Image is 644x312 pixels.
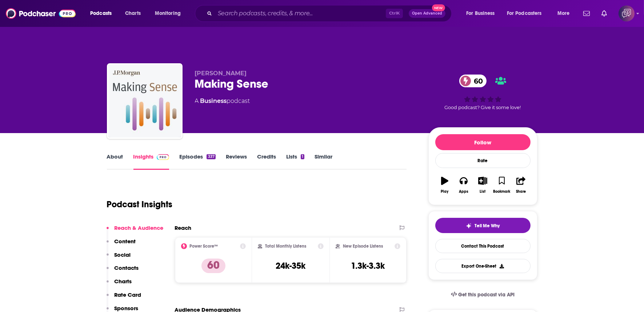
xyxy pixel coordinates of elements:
[195,97,250,105] div: A podcast
[301,154,304,159] div: 1
[120,8,145,19] a: Charts
[432,4,445,11] span: New
[155,8,181,19] span: Monitoring
[257,153,276,170] a: Credits
[226,153,247,170] a: Reviews
[200,97,227,104] a: Business
[557,8,570,19] span: More
[619,5,635,21] img: User Profile
[475,223,500,229] span: Tell Me Why
[157,154,169,160] img: Podchaser Pro
[125,8,141,19] span: Charts
[115,264,139,271] p: Contacts
[115,305,139,312] p: Sponsors
[115,238,136,245] p: Content
[107,251,131,265] button: Social
[552,8,579,19] button: open menu
[461,8,504,19] button: open menu
[201,259,225,273] p: 60
[492,172,511,198] button: Bookmark
[286,153,304,170] a: Lists1
[599,7,610,20] a: Show notifications dropdown
[502,8,552,19] button: open menu
[386,9,403,18] span: Ctrl K
[150,8,190,19] button: open menu
[115,251,131,258] p: Social
[107,153,123,170] a: About
[454,172,473,198] button: Apps
[473,172,492,198] button: List
[179,153,215,170] a: Episodes337
[115,278,132,285] p: Charts
[107,264,139,278] button: Contacts
[459,75,487,87] a: 60
[351,260,385,271] h3: 1.3k-3.3k
[202,5,459,22] div: Search podcasts, credits, & more...
[265,244,306,249] h2: Total Monthly Listens
[441,189,448,194] div: Play
[507,8,542,19] span: For Podcasters
[435,259,531,273] button: Export One-Sheet
[115,291,141,298] p: Rate Card
[467,75,487,87] span: 60
[107,238,136,251] button: Content
[108,65,181,137] img: Making Sense
[6,7,76,20] img: Podchaser - Follow, Share and Rate Podcasts
[511,172,530,198] button: Share
[115,224,164,231] p: Reach & Audience
[315,153,332,170] a: Similar
[90,8,112,19] span: Podcasts
[445,286,521,304] a: Get this podcast via API
[619,5,635,21] span: Logged in as corioliscompany
[435,153,531,168] div: Rate
[412,12,442,15] span: Open Advanced
[619,5,635,21] button: Show profile menu
[435,218,531,233] button: tell me why sparkleTell Me Why
[580,7,593,20] a: Show notifications dropdown
[107,199,173,210] h1: Podcast Insights
[107,291,141,305] button: Rate Card
[459,189,468,194] div: Apps
[276,260,305,271] h3: 24k-35k
[85,8,121,19] button: open menu
[466,8,495,19] span: For Business
[516,189,526,194] div: Share
[435,172,454,198] button: Play
[445,105,521,110] span: Good podcast? Give it some love!
[343,244,383,249] h2: New Episode Listens
[107,278,132,291] button: Charts
[458,292,515,298] span: Get this podcast via API
[435,134,531,150] button: Follow
[207,154,215,159] div: 337
[107,224,164,238] button: Reach & Audience
[480,189,486,194] div: List
[409,9,445,18] button: Open AdvancedNew
[133,153,169,170] a: InsightsPodchaser Pro
[190,244,218,249] h2: Power Score™
[466,223,472,229] img: tell me why sparkle
[175,224,192,231] h2: Reach
[215,8,386,19] input: Search podcasts, credits, & more...
[195,70,247,77] span: [PERSON_NAME]
[435,239,531,253] a: Contact This Podcast
[428,70,537,115] div: 60Good podcast? Give it some love!
[493,189,510,194] div: Bookmark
